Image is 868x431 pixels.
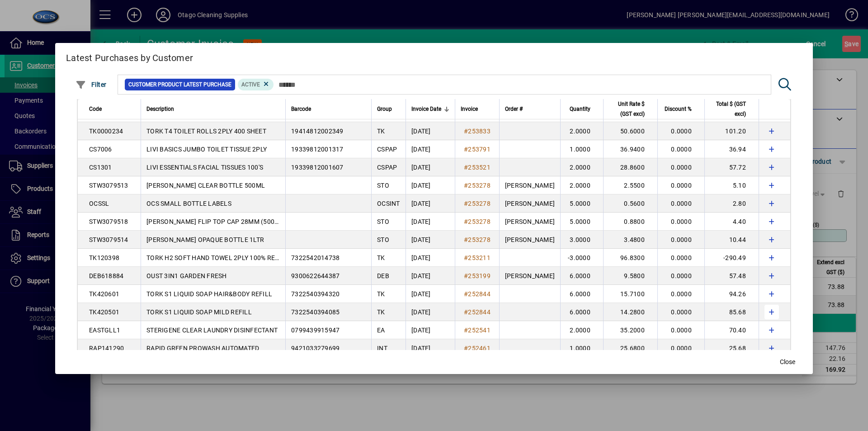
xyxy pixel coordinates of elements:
span: LIVI BASICS JUMBO TOILET TISSUE 2PLY [146,146,267,153]
span: Customer Product Latest Purchase [128,80,231,89]
span: Close [780,357,795,367]
td: [DATE] [406,231,455,249]
span: CS1301 [89,164,112,171]
span: STW3079518 [89,218,128,225]
td: 0.0000 [657,249,704,267]
span: # [464,164,468,171]
td: 2.5500 [603,176,657,194]
span: TORK S1 LIQUID SOAP HAIR&BODY REFILL [146,290,272,298]
td: 50.6000 [603,122,657,140]
div: Invoice [461,104,494,114]
span: 0799439915947 [291,327,340,334]
span: RAP141290 [89,345,124,352]
div: Unit Rate $ (GST excl) [609,99,653,119]
td: [PERSON_NAME] [499,194,560,213]
td: 9.5800 [603,267,657,285]
span: TK [377,308,385,316]
span: # [464,146,468,153]
span: OCSSL [89,200,109,207]
td: 101.20 [704,122,759,140]
td: 28.8600 [603,158,657,176]
span: 253521 [468,164,491,171]
span: TK420501 [89,308,119,316]
td: 5.0000 [560,194,603,213]
span: 7322542014738 [291,254,340,261]
span: 252461 [468,345,491,352]
span: # [464,236,468,243]
td: [PERSON_NAME] [499,267,560,285]
span: Description [146,104,174,114]
span: # [464,254,468,261]
span: TK [377,290,385,298]
td: 6.0000 [560,267,603,285]
td: 0.0000 [657,140,704,158]
span: # [464,218,468,225]
span: 253211 [468,254,491,261]
td: 35.2000 [603,321,657,339]
a: #253521 [461,162,494,172]
span: DEB618884 [89,272,123,279]
span: 252844 [468,290,491,298]
button: Filter [73,76,109,93]
span: 19339812001607 [291,164,344,171]
span: CSPAP [377,164,397,171]
a: #252844 [461,289,494,299]
span: # [464,128,468,135]
div: Quantity [566,104,599,114]
td: 85.68 [704,303,759,321]
td: 0.0000 [657,194,704,213]
a: #253278 [461,180,494,190]
td: 2.0000 [560,158,603,176]
div: Invoice Date [411,104,449,114]
span: OUST 3IN1 GARDEN FRESH [146,272,227,279]
td: -290.49 [704,249,759,267]
td: 10.44 [704,231,759,249]
td: 96.8300 [603,249,657,267]
td: 57.48 [704,267,759,285]
span: # [464,182,468,189]
td: [DATE] [406,140,455,158]
td: 0.0000 [657,176,704,194]
span: DEB [377,272,389,279]
span: OCS SMALL BOTTLE LABELS [146,200,231,207]
span: 253278 [468,218,491,225]
td: 36.9400 [603,140,657,158]
span: [PERSON_NAME] OPAQUE BOTTLE 1LTR [146,236,264,243]
td: 1.0000 [560,339,603,357]
td: 6.0000 [560,285,603,303]
span: # [464,345,468,352]
a: #253199 [461,271,494,281]
td: [DATE] [406,213,455,231]
td: 0.0000 [657,267,704,285]
span: 253791 [468,146,491,153]
span: 19339812001317 [291,146,344,153]
td: 0.0000 [657,339,704,357]
span: STW3079513 [89,182,128,189]
span: STO [377,236,389,243]
span: CS7006 [89,146,112,153]
span: TORK S1 LIQUID SOAP MILD REFILL [146,308,252,316]
td: 0.8800 [603,213,657,231]
td: [DATE] [406,158,455,176]
h2: Latest Purchases by Customer [55,43,813,69]
td: 6.0000 [560,303,603,321]
div: Barcode [291,104,366,114]
span: 253833 [468,128,491,135]
span: OCSINT [377,200,400,207]
td: [DATE] [406,267,455,285]
span: TK0000234 [89,128,123,135]
td: 0.0000 [657,303,704,321]
div: Order # [505,104,555,114]
td: 5.10 [704,176,759,194]
span: Total $ (GST excl) [710,99,746,119]
td: 36.94 [704,140,759,158]
td: [PERSON_NAME] [499,176,560,194]
td: [DATE] [406,249,455,267]
td: 2.0000 [560,176,603,194]
span: 252541 [468,327,491,334]
a: #253791 [461,144,494,154]
span: STO [377,182,389,189]
span: Invoice Date [411,104,441,114]
span: 7322540394320 [291,290,340,298]
span: Barcode [291,104,311,114]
